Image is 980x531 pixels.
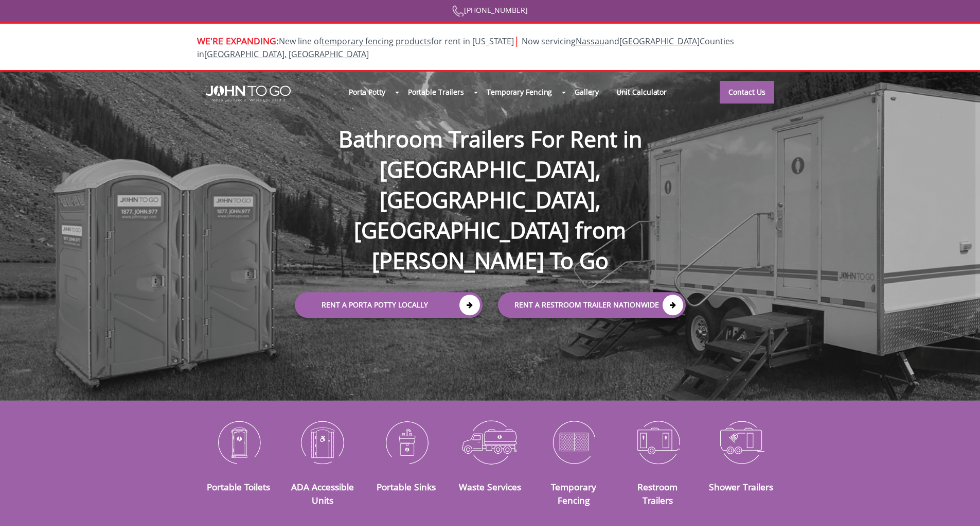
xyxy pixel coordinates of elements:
[197,36,734,60] span: Now servicing and Counties in
[340,81,394,103] a: Porta Potty
[205,415,273,469] img: Portable-Toilets-icon_N.png
[372,415,440,469] img: Portable-Sinks-icon_N.png
[576,36,604,47] a: Nassau
[206,85,291,102] img: JOHN to go
[377,481,436,493] a: Portable Sinks
[284,90,696,276] h1: Bathroom Trailers For Rent in [GEOGRAPHIC_DATA], [GEOGRAPHIC_DATA], [GEOGRAPHIC_DATA] from [PERSO...
[608,81,676,103] a: Unit Calculator
[207,481,270,493] a: Portable Toilets
[619,36,700,47] a: [GEOGRAPHIC_DATA]
[459,481,521,493] a: Waste Services
[478,81,561,103] a: Temporary Fencing
[637,481,678,506] a: Restroom Trailers
[566,81,607,103] a: Gallery
[288,415,357,469] img: ADA-Accessible-Units-icon_N.png
[540,415,608,469] img: Temporary-Fencing-cion_N.png
[295,292,483,318] a: Rent a Porta Potty Locally
[399,81,473,103] a: Portable Trailers
[452,5,528,15] a: [PHONE_NUMBER]
[456,415,524,469] img: Waste-Services-icon_N.png
[204,48,369,60] a: [GEOGRAPHIC_DATA], [GEOGRAPHIC_DATA]
[197,36,734,60] span: New line of for rent in [US_STATE]
[322,36,431,47] a: temporary fencing products
[720,81,774,104] a: Contact Us
[291,481,354,506] a: ADA Accessible Units
[551,481,596,506] a: Temporary Fencing
[623,415,692,469] img: Restroom-Trailers-icon_N.png
[707,415,776,469] img: Shower-Trailers-icon_N.png
[514,33,520,47] span: |
[498,292,686,318] a: rent a RESTROOM TRAILER Nationwide
[197,35,279,47] span: WE'RE EXPANDING:
[709,481,773,493] a: Shower Trailers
